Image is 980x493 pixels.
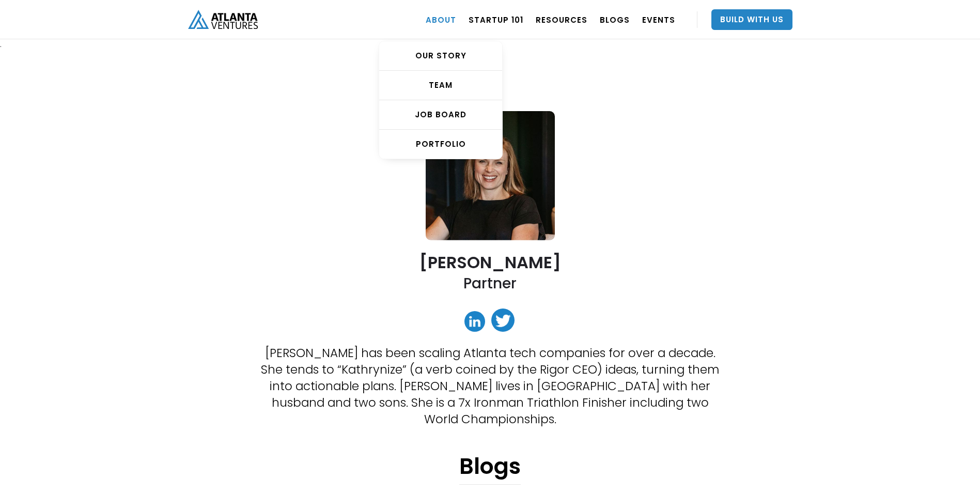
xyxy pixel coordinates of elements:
[379,130,502,159] a: PORTFOLIO
[379,41,502,71] a: OUR STORY
[419,253,561,271] h2: [PERSON_NAME]
[459,453,521,485] h1: Blogs
[260,345,720,427] p: [PERSON_NAME] has been scaling Atlanta tech companies for over a decade. She tends to “Kathrynize...
[642,5,675,34] a: EVENTS
[379,100,502,130] a: Job Board
[711,9,792,30] a: Build With Us
[379,110,502,120] div: Job Board
[379,51,502,61] div: OUR STORY
[426,5,456,34] a: ABOUT
[463,274,517,293] h2: Partner
[379,80,502,90] div: TEAM
[379,139,502,149] div: PORTFOLIO
[600,5,630,34] a: BLOGS
[379,71,502,100] a: TEAM
[536,5,587,34] a: RESOURCES
[469,5,523,34] a: Startup 101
